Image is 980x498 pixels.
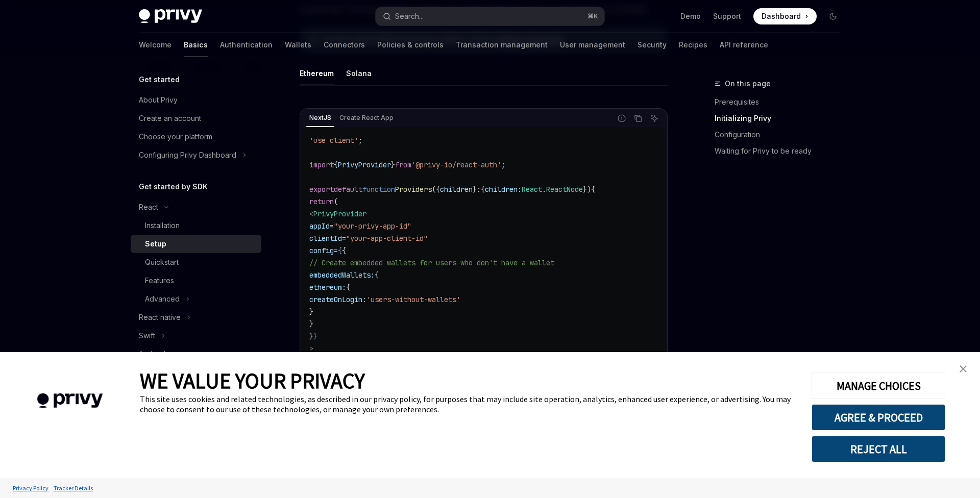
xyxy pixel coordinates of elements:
span: embeddedWallets: [309,270,375,280]
button: Toggle Advanced section [131,290,261,308]
span: { [338,246,342,255]
div: React [139,201,158,213]
a: Create an account [131,109,261,128]
span: 'use client' [309,136,358,145]
span: } [313,332,317,341]
a: Initializing Privy [715,110,849,127]
span: } [473,185,477,194]
a: Quickstart [131,253,261,271]
button: REJECT ALL [812,436,945,462]
span: Dashboard [762,11,801,21]
span: config [309,246,334,255]
a: Transaction management [456,33,548,57]
span: { [375,270,379,280]
span: clientId [309,234,342,243]
a: Choose your platform [131,128,261,146]
span: // Create embedded wallets for users who don't have a wallet [309,258,554,267]
span: : [477,185,481,194]
span: ethereum: [309,283,346,292]
a: Support [713,11,741,21]
span: } [309,332,313,341]
span: Providers [395,185,432,194]
a: Basics [184,33,208,57]
button: Copy the contents from the code block [631,112,645,125]
a: Connectors [324,33,365,57]
button: Toggle Android section [131,345,261,363]
button: Ethereum [300,61,334,85]
span: } [309,307,313,316]
div: Advanced [145,293,180,305]
span: import [309,160,334,169]
div: Installation [145,219,180,232]
a: Installation [131,216,261,235]
span: } [391,160,395,169]
button: Ask AI [648,112,661,125]
a: API reference [720,33,768,57]
a: Configuration [715,127,849,143]
span: PrivyProvider [313,209,366,218]
a: Waiting for Privy to be ready [715,143,849,159]
a: close banner [953,359,973,379]
span: { [591,185,595,194]
span: { [346,283,350,292]
span: children [485,185,518,194]
span: : [518,185,522,194]
a: Welcome [139,33,171,57]
button: Open search [376,7,604,26]
span: { [481,185,485,194]
a: Authentication [220,33,273,57]
div: Create an account [139,112,201,124]
a: About Privy [131,91,261,109]
span: On this page [725,78,771,90]
div: Choose your platform [139,131,212,143]
span: from [395,160,411,169]
a: Features [131,271,261,290]
span: createOnLogin: [309,295,366,304]
div: This site uses cookies and related technologies, as described in our privacy policy, for purposes... [140,394,796,414]
span: { [334,160,338,169]
span: }) [583,185,591,194]
a: Policies & controls [377,33,444,57]
span: export [309,185,334,194]
div: Features [145,275,174,287]
span: default [334,185,362,194]
img: dark logo [139,9,202,23]
span: ({ [432,185,440,194]
div: Configuring Privy Dashboard [139,149,236,161]
div: Setup [145,238,166,250]
div: Android [139,348,165,360]
button: MANAGE CHOICES [812,372,945,399]
span: ; [501,160,505,169]
div: Create React App [336,112,397,124]
button: Toggle Swift section [131,327,261,345]
span: ; [358,136,362,145]
span: 'users-without-wallets' [366,295,460,304]
span: "your-app-client-id" [346,234,428,243]
div: Quickstart [145,256,179,268]
a: Wallets [285,33,311,57]
div: About Privy [139,94,178,106]
span: "your-privy-app-id" [334,221,411,231]
button: Toggle React section [131,198,261,216]
div: Swift [139,330,155,342]
img: close banner [960,365,967,372]
span: ⌘ K [587,12,598,20]
img: company logo [15,379,125,423]
span: } [309,319,313,329]
span: { [342,246,346,255]
h5: Get started [139,73,180,86]
span: appId [309,221,330,231]
span: > [309,344,313,353]
button: Toggle dark mode [825,8,841,24]
span: return [309,197,334,206]
button: Solana [346,61,372,85]
span: = [334,246,338,255]
span: React [522,185,542,194]
a: Dashboard [753,8,817,24]
h5: Get started by SDK [139,181,208,193]
span: = [330,221,334,231]
button: AGREE & PROCEED [812,404,945,431]
a: User management [560,33,625,57]
div: React native [139,311,181,323]
span: < [309,209,313,218]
